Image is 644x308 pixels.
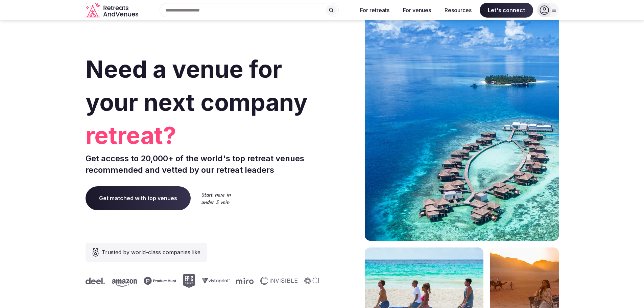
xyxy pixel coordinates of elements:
[355,3,395,18] button: For retreats
[315,278,335,284] svg: Deel company logo
[86,153,319,175] p: Get access to 20,000+ of the world's top retreat venues recommended and vetted by our retreat lea...
[398,3,436,18] button: For venues
[86,119,319,152] span: retreat?
[201,192,231,204] img: Start here in under 5 min
[182,278,209,284] svg: Vistaprint company logo
[102,248,200,256] span: Trusted by world-class companies like
[240,277,277,285] svg: Invisible company logo
[163,274,175,288] svg: Epic Games company logo
[216,278,233,284] svg: Miro company logo
[86,55,308,117] span: Need a venue for your next company
[480,3,533,18] span: Let's connect
[86,186,191,210] a: Get matched with top venues
[86,3,140,18] a: Visit the homepage
[86,3,140,18] svg: Retreats and Venues company logo
[439,3,477,18] button: Resources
